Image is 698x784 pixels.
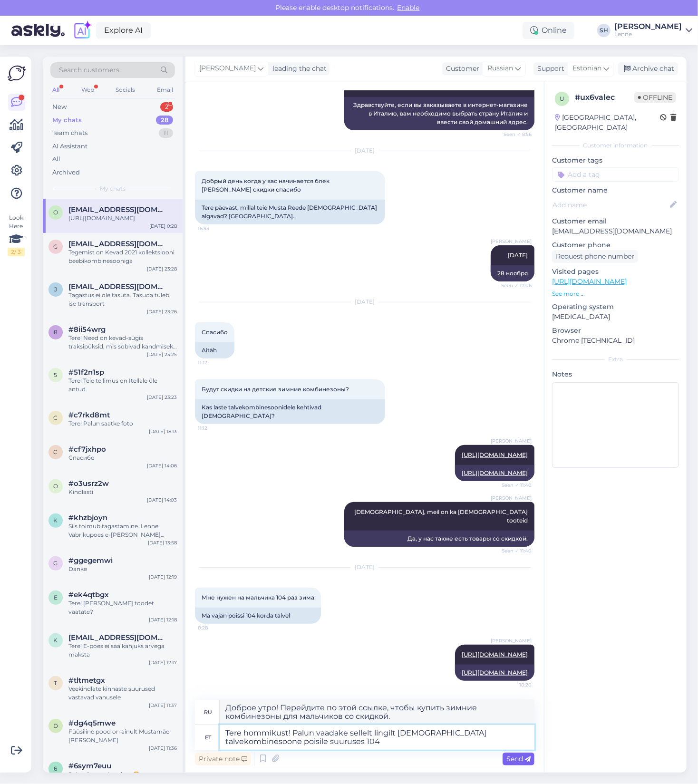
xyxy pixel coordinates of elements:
div: Kas laste talvekombinesoonidele kehtivad [DEMOGRAPHIC_DATA]? [195,399,385,424]
span: #ek4qtbgx [68,590,109,599]
p: Chrome [TECHNICAL_ID] [552,336,679,346]
div: 11 [159,128,173,138]
div: et [205,729,211,745]
span: [PERSON_NAME] [491,238,532,245]
span: k [54,517,58,524]
input: Add a tag [552,167,679,182]
span: 5 [54,371,58,378]
div: [DATE] 23:26 [147,308,177,315]
div: Aitäh [195,342,234,358]
div: Danke [68,565,177,573]
a: [URL][DOMAIN_NAME] [462,451,528,458]
img: Askly Logo [8,64,26,82]
div: [GEOGRAPHIC_DATA], [GEOGRAPHIC_DATA] [555,113,660,133]
input: Add name [553,200,668,210]
span: jbrile@inbox.lv [68,282,167,291]
div: [DATE] 12:18 [149,616,177,623]
span: g [54,560,58,567]
div: 2 [160,102,173,112]
span: #c7rkd8mt [68,411,110,419]
div: Ma vajan poissi 104 korda talvel [195,608,321,624]
span: Seen ✓ 8:56 [496,131,532,138]
span: #tltmetgx [68,676,105,685]
span: Enable [395,3,423,12]
div: Tere! Need on kevad-sügis traksipüksid, mis sobivad kandmiseks kuni +5 kraadini. Tellimus väljast... [68,334,177,351]
div: Socials [114,84,137,96]
p: [EMAIL_ADDRESS][DOMAIN_NAME] [552,226,679,236]
div: Siis toimub tagastamine. Lenne Vabrikupoes e-[PERSON_NAME] tooteid vahetada ei saa [68,522,177,539]
span: [PERSON_NAME] [491,494,532,502]
div: [DATE] 11:37 [149,702,177,709]
div: [DATE] 14:03 [147,496,177,503]
span: #dg4q5mwe [68,719,116,727]
span: [PERSON_NAME] [491,637,532,644]
span: c [54,414,58,421]
div: Private note [195,753,251,765]
p: Customer phone [552,240,679,250]
div: Look Here [8,213,25,256]
div: All [52,155,60,164]
span: d [53,722,58,729]
div: [DATE] 23:28 [147,265,177,272]
span: k [54,637,58,644]
span: #ggegemwi [68,556,113,565]
textarea: Tere hommikust! Palun vaadake sellelt lingilt [DEMOGRAPHIC_DATA] talvekombinesoone poisile suurus... [220,725,534,750]
p: Customer email [552,216,679,226]
div: Tere päevast, millal teie Musta Reede [DEMOGRAPHIC_DATA] algavad? [GEOGRAPHIC_DATA]. [195,200,385,224]
img: explore-ai [72,20,92,40]
div: [DATE] 12:19 [149,573,177,581]
div: Request phone number [552,250,638,263]
div: Да, у нас также есть товары со скидкой. [344,531,534,547]
span: Seen ✓ 11:40 [496,547,532,554]
div: [DATE] 13:58 [148,539,177,546]
a: [URL][DOMAIN_NAME] [462,669,528,676]
div: [DATE] 14:06 [147,462,177,469]
div: Veekindlate kinnaste suurused vastavad vanusele [68,685,177,702]
span: [DEMOGRAPHIC_DATA], meil on ka [DEMOGRAPHIC_DATA] tooteid [354,508,529,524]
div: [DATE] [195,563,534,571]
span: t [54,679,58,687]
p: Customer name [552,185,679,195]
span: My chats [100,184,126,193]
span: Seen ✓ 11:40 [496,482,532,489]
div: [DATE] 0:28 [149,223,177,230]
div: [URL][DOMAIN_NAME] [68,214,177,223]
div: 2 / 3 [8,248,25,256]
div: Archived [52,168,80,177]
p: Notes [552,369,679,379]
span: 11:12 [198,359,233,366]
span: karinpuusalu@gmail.com [68,633,167,642]
p: Operating system [552,302,679,312]
div: Customer information [552,141,679,150]
p: Browser [552,326,679,336]
span: j [54,286,57,293]
div: AI Assistant [52,142,87,151]
div: SH [597,24,611,37]
span: Будут скидки на детские зимние комбинезоны? [202,386,349,393]
div: ru [204,704,212,720]
span: 8 [54,329,58,336]
div: My chats [52,116,82,125]
span: O [53,209,58,216]
p: See more ... [552,290,679,298]
div: [DATE] [195,146,534,155]
div: [DATE] 23:25 [147,351,177,358]
div: Здравствуйте, если вы заказываете в интернет-магазине в Италию, вам необходимо выбрать страну Ита... [344,97,534,130]
span: e [54,594,58,601]
p: Visited pages [552,267,679,277]
div: [DATE] 18:13 [149,428,177,435]
span: 16:53 [198,225,233,232]
a: [URL][DOMAIN_NAME] [552,277,627,286]
div: Спасибо [68,454,177,462]
span: [DATE] [508,252,528,259]
span: 10:20 [496,681,532,688]
span: 0:28 [198,624,233,631]
div: leading the chat [269,64,327,74]
div: Tegemist on Kevad 2021 kollektsiooni beebikombinesooniga [68,248,177,265]
div: [PERSON_NAME] [614,23,682,30]
textarea: Доброе утро! Перейдите по этой ссылке, чтобы купить зимние комбинезоны для мальчиков со скидкой. [220,700,534,725]
div: Team chats [52,128,87,138]
p: [MEDICAL_DATA] [552,312,679,322]
span: Russian [487,63,513,74]
span: o [53,483,58,490]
